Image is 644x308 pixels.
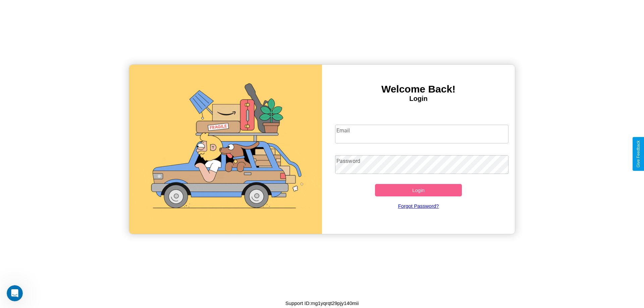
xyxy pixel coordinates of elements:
[322,95,515,103] h4: Login
[636,140,641,168] div: Give Feedback
[129,65,322,234] img: gif
[375,184,462,196] button: Login
[322,83,515,95] h3: Welcome Back!
[332,196,505,215] a: Forgot Password?
[285,299,359,308] p: Support ID: mg1yqrqt29pjy140mii
[7,285,23,301] iframe: Intercom live chat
